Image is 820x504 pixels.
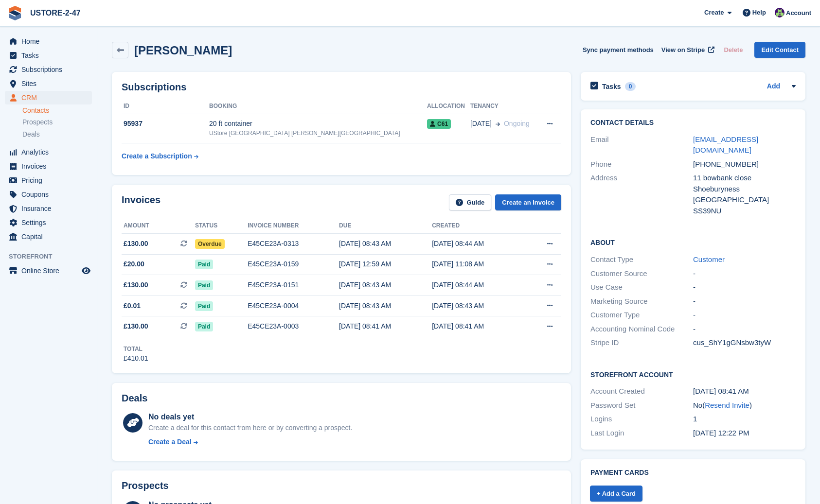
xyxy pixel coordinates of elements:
div: Stripe ID [590,337,693,348]
div: [DATE] 08:43 AM [339,239,432,249]
span: Coupons [21,188,80,201]
h2: Contact Details [590,119,796,127]
span: Subscriptions [21,63,80,76]
a: Deals [22,129,92,139]
div: E45CE23A-0004 [248,301,339,311]
th: Created [432,218,525,234]
a: Resend Invite [705,401,749,409]
span: ( ) [702,401,752,409]
span: £20.00 [124,259,144,269]
div: [DATE] 08:41 AM [339,321,432,331]
a: menu [5,63,92,76]
span: Capital [21,230,80,243]
div: - [693,324,796,335]
div: [DATE] 08:44 AM [432,239,525,249]
a: Create a Subscription [122,147,198,165]
a: menu [5,264,92,278]
div: [DATE] 08:43 AM [339,301,432,311]
h2: Invoices [122,194,160,210]
div: cus_ShY1gGNsbw3tyW [693,337,796,348]
div: E45CE23A-0151 [248,280,339,290]
span: Insurance [21,202,80,215]
div: [DATE] 12:59 AM [339,259,432,269]
div: Use Case [590,282,693,293]
a: menu [5,202,92,215]
th: Booking [209,99,427,114]
div: SS39NU [693,206,796,217]
div: Marketing Source [590,296,693,307]
span: Ongoing [504,120,530,127]
span: [DATE] [470,119,492,129]
div: [DATE] 08:41 AM [432,321,525,331]
div: No [693,400,796,411]
div: UStore [GEOGRAPHIC_DATA] [PERSON_NAME][GEOGRAPHIC_DATA] [209,129,427,138]
div: 1 [693,414,796,425]
h2: [PERSON_NAME] [134,44,232,57]
span: CRM [21,91,80,104]
th: Amount [122,218,195,234]
th: ID [122,99,209,114]
span: Paid [195,280,213,290]
span: £130.00 [124,239,148,249]
div: Email [590,134,693,156]
span: £0.01 [124,301,141,311]
div: E45CE23A-0003 [248,321,339,331]
div: [DATE] 08:43 AM [339,280,432,290]
div: £410.01 [124,353,148,364]
a: + Add a Card [590,486,642,502]
span: Settings [21,216,80,229]
div: Logins [590,414,693,425]
a: menu [5,145,92,159]
button: Sync payment methods [583,42,654,58]
a: menu [5,77,92,90]
div: Create a deal for this contact from here or by converting a prospect. [148,423,352,433]
div: 95937 [122,119,209,129]
span: Storefront [9,252,97,261]
div: [PHONE_NUMBER] [693,159,796,170]
div: Contact Type [590,254,693,265]
span: Sites [21,77,80,90]
a: View on Stripe [658,42,716,58]
a: Add [767,81,780,92]
div: Customer Type [590,310,693,321]
h2: Subscriptions [122,82,561,93]
div: E45CE23A-0159 [248,259,339,269]
span: £130.00 [124,280,148,290]
a: Create a Deal [148,437,352,447]
th: Allocation [427,99,470,114]
a: Customer [693,255,725,263]
span: Paid [195,301,213,311]
a: Guide [449,194,492,210]
a: menu [5,216,92,229]
a: menu [5,49,92,62]
th: Tenancy [470,99,538,114]
span: Deals [22,130,40,139]
div: [DATE] 08:43 AM [432,301,525,311]
div: [DATE] 11:08 AM [432,259,525,269]
a: Edit Contact [754,42,805,58]
a: [EMAIL_ADDRESS][DOMAIN_NAME] [693,135,758,155]
a: Create an Invoice [495,194,561,210]
div: 11 bowbank close [693,173,796,184]
div: Phone [590,159,693,170]
div: Create a Deal [148,437,192,447]
div: [DATE] 08:44 AM [432,280,525,290]
div: Accounting Nominal Code [590,324,693,335]
h2: About [590,237,796,247]
span: Home [21,35,80,48]
a: menu [5,188,92,201]
div: - [693,282,796,293]
span: C61 [427,119,451,129]
h2: Payment cards [590,469,796,477]
div: 20 ft container [209,119,427,129]
h2: Prospects [122,480,169,491]
a: USTORE-2-47 [26,5,85,21]
a: Preview store [80,265,92,277]
a: menu [5,91,92,104]
th: Status [195,218,248,234]
img: stora-icon-8386f47178a22dfd0bd8f6a31ec36ba5ce8667c1dd55bd0f319d3a0aa187defe.svg [8,6,22,20]
span: Help [752,8,766,17]
div: [GEOGRAPHIC_DATA] [693,194,796,206]
div: No deals yet [148,411,352,423]
img: Kelly Donaldson [775,8,784,17]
